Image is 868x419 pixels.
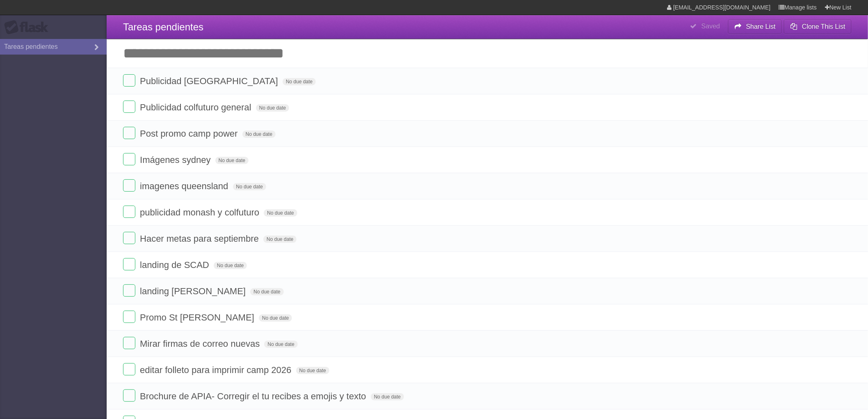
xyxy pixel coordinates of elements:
[140,102,254,112] span: Publicidad colfuturo general
[140,234,261,244] span: Hacer metas para septiembre
[123,101,135,113] label: Done
[256,104,289,112] span: No due date
[371,393,404,401] span: No due date
[802,23,845,30] b: Clone This List
[123,21,203,32] span: Tareas pendientes
[140,155,212,165] span: Imágenes sydney
[123,363,135,375] label: Done
[140,207,261,218] span: publicidad monash y colfuturo
[140,181,230,191] span: imagenes queensland
[233,183,266,190] span: No due date
[264,209,297,217] span: No due date
[746,23,776,30] b: Share List
[140,339,262,349] span: Mirar firmas de correo nuevas
[215,157,249,164] span: No due date
[123,232,135,244] label: Done
[140,286,248,296] span: landing [PERSON_NAME]
[123,179,135,192] label: Done
[123,389,135,402] label: Done
[784,19,852,34] button: Clone This List
[123,258,135,270] label: Done
[259,314,292,322] span: No due date
[140,76,280,86] span: Publicidad [GEOGRAPHIC_DATA]
[123,74,135,87] label: Done
[250,288,283,295] span: No due date
[214,262,247,269] span: No due date
[140,260,211,270] span: landing de SCAD
[264,341,297,348] span: No due date
[140,128,240,139] span: Post promo camp power
[123,311,135,323] label: Done
[123,127,135,139] label: Done
[140,312,256,323] span: Promo St [PERSON_NAME]
[123,284,135,297] label: Done
[242,131,276,138] span: No due date
[263,236,297,243] span: No due date
[728,19,782,34] button: Share List
[140,365,293,375] span: editar folleto para imprimir camp 2026
[283,78,316,85] span: No due date
[4,20,53,35] div: Flask
[701,23,720,30] b: Saved
[140,391,368,401] span: Brochure de APIA- Corregir el tu recibes a emojis y texto
[123,337,135,349] label: Done
[123,206,135,218] label: Done
[296,367,329,374] span: No due date
[123,153,135,165] label: Done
